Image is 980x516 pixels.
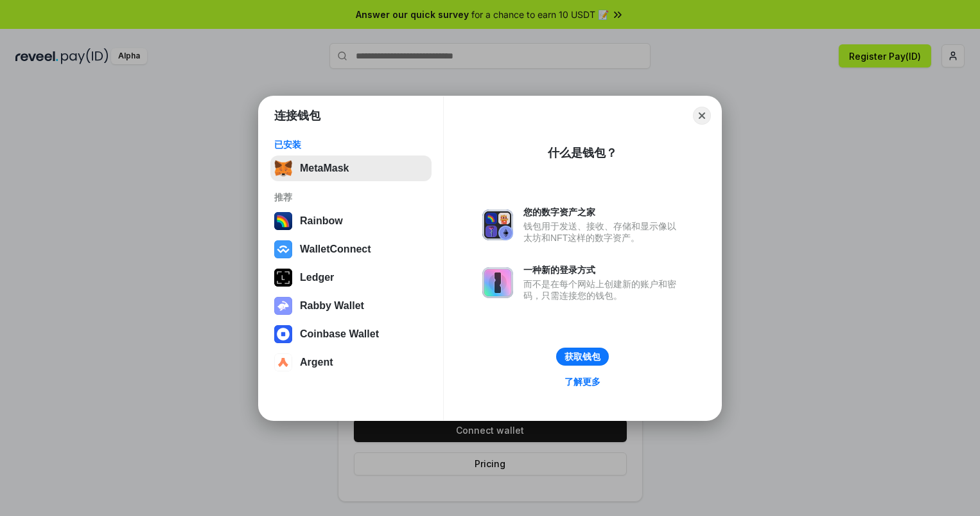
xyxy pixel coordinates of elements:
button: Rabby Wallet [270,293,432,319]
img: svg+xml,%3Csvg%20xmlns%3D%22http%3A%2F%2Fwww.w3.org%2F2000%2Fsvg%22%20width%3D%2228%22%20height%3... [274,269,292,287]
div: 推荐 [274,191,428,203]
div: 钱包用于发送、接收、存储和显示像以太坊和NFT这样的数字资产。 [523,220,683,244]
div: Rainbow [300,215,343,227]
div: 了解更多 [564,376,600,387]
div: 获取钱包 [564,351,600,362]
img: svg+xml,%3Csvg%20xmlns%3D%22http%3A%2F%2Fwww.w3.org%2F2000%2Fsvg%22%20fill%3D%22none%22%20viewBox... [482,267,513,298]
div: Argent [300,357,333,368]
img: svg+xml,%3Csvg%20xmlns%3D%22http%3A%2F%2Fwww.w3.org%2F2000%2Fsvg%22%20fill%3D%22none%22%20viewBox... [482,209,513,240]
img: svg+xml,%3Csvg%20fill%3D%22none%22%20height%3D%2233%22%20viewBox%3D%220%200%2035%2033%22%20width%... [274,159,292,177]
button: WalletConnect [270,236,432,262]
div: 一种新的登录方式 [523,264,683,276]
div: 您的数字资产之家 [523,206,683,218]
div: 已安装 [274,139,428,150]
img: svg+xml,%3Csvg%20xmlns%3D%22http%3A%2F%2Fwww.w3.org%2F2000%2Fsvg%22%20fill%3D%22none%22%20viewBox... [274,297,292,315]
div: 什么是钱包？ [548,145,617,161]
img: svg+xml,%3Csvg%20width%3D%22120%22%20height%3D%22120%22%20viewBox%3D%220%200%20120%20120%22%20fil... [274,212,292,230]
img: svg+xml,%3Csvg%20width%3D%2228%22%20height%3D%2228%22%20viewBox%3D%220%200%2028%2028%22%20fill%3D... [274,325,292,343]
img: svg+xml,%3Csvg%20width%3D%2228%22%20height%3D%2228%22%20viewBox%3D%220%200%2028%2028%22%20fill%3D... [274,353,292,371]
div: Ledger [300,272,334,283]
button: Argent [270,350,432,375]
div: Coinbase Wallet [300,328,379,340]
button: Ledger [270,265,432,290]
a: 了解更多 [557,373,608,390]
button: Rainbow [270,208,432,234]
div: WalletConnect [300,244,371,255]
button: Coinbase Wallet [270,321,432,347]
button: Close [693,107,711,125]
div: MetaMask [300,163,349,174]
div: Rabby Wallet [300,300,364,312]
h1: 连接钱包 [274,108,320,123]
div: 而不是在每个网站上创建新的账户和密码，只需连接您的钱包。 [523,278,683,301]
button: 获取钱包 [556,348,609,366]
img: svg+xml,%3Csvg%20width%3D%2228%22%20height%3D%2228%22%20viewBox%3D%220%200%2028%2028%22%20fill%3D... [274,240,292,258]
button: MetaMask [270,156,432,181]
